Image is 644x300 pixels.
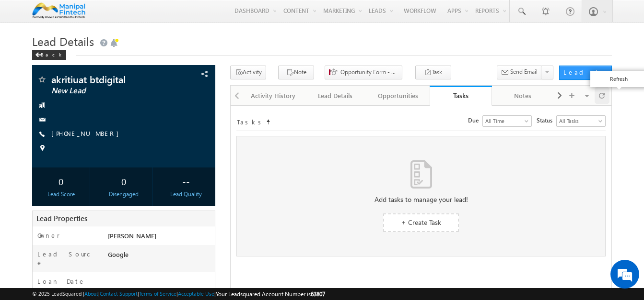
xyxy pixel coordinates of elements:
[304,86,367,106] a: Lead Details
[139,290,176,297] a: Terms of Service
[340,68,398,77] span: Opportunity Form - Stage & Status
[492,86,554,106] a: Notes
[556,115,606,127] a: All Tasks
[32,289,325,299] span: © 2025 LeadSquared | | | | |
[278,66,314,79] button: Note
[468,116,482,125] span: Due
[36,213,87,223] span: Lead Properties
[563,68,604,77] div: Lead Actions
[105,250,215,263] div: Google
[230,66,266,79] button: Activity
[557,117,603,125] span: All Tasks
[595,76,643,82] p: Refresh
[242,86,304,106] a: Activity History
[237,195,605,204] div: Add tasks to manage your lead!
[178,290,214,297] a: Acceptable Use
[559,66,612,80] button: Lead Actions
[160,190,212,199] div: Lead Quality
[84,290,98,297] a: About
[510,67,538,76] span: Send Email
[367,86,430,106] a: Opportunities
[37,277,85,286] label: Loan Date
[32,33,94,49] span: Lead Details
[97,190,150,199] div: Disengaged
[375,90,421,101] div: Opportunities
[216,290,325,298] span: Your Leadsquared Account Number is
[500,90,546,101] div: Notes
[266,116,270,124] span: Sort Timeline
[51,75,164,84] span: akritiuat btdigital
[100,290,138,297] a: Contact Support
[497,66,542,79] button: Send Email
[51,86,164,96] span: New Lead
[37,250,99,267] label: Lead Source
[312,90,358,101] div: Lead Details
[32,50,66,60] div: Back
[35,172,87,190] div: 0
[35,190,87,199] div: Lead Score
[51,129,124,139] span: [PHONE_NUMBER]
[325,66,402,79] button: Opportunity Form - Stage & Status
[311,290,325,298] span: 63807
[483,117,529,125] span: All Time
[236,115,265,127] td: Tasks
[437,91,485,100] div: Tasks
[537,116,556,125] span: Status
[250,90,296,101] div: Activity History
[415,66,451,79] button: Task
[430,86,492,106] a: Tasks
[401,218,441,227] span: + Create Task
[482,115,532,127] a: All Time
[32,2,85,19] img: Custom Logo
[97,172,150,190] div: 0
[32,50,71,58] a: Back
[410,160,432,189] img: No data found
[108,232,156,240] span: [PERSON_NAME]
[160,172,212,190] div: --
[37,231,60,240] label: Owner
